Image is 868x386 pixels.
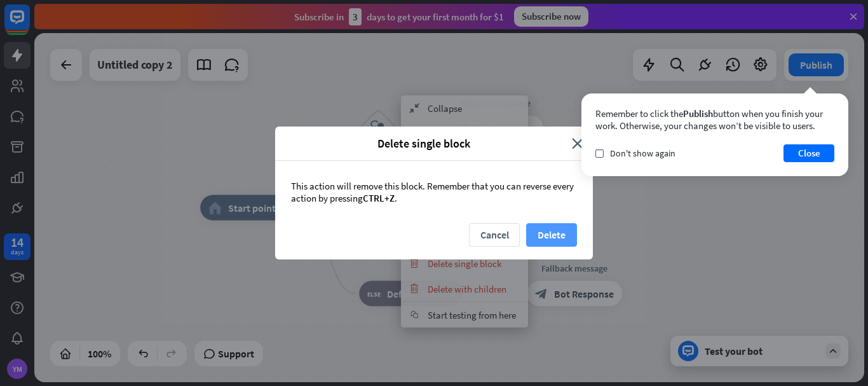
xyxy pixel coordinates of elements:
[610,148,675,159] span: Don't show again
[595,107,834,132] div: Remember to click the button when you finish your work. Otherwise, your changes won’t be visible ...
[572,136,583,151] i: close
[363,192,395,204] span: CTRL+Z
[469,223,520,247] button: Cancel
[285,136,562,151] span: Delete single block
[783,144,834,162] button: Close
[10,5,48,43] button: Open LiveChat chat widget
[526,223,577,247] button: Delete
[275,161,593,223] div: This action will remove this block. Remember that you can reverse every action by pressing .
[683,107,713,120] span: Publish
